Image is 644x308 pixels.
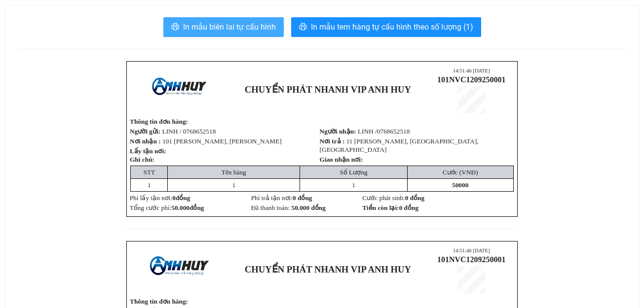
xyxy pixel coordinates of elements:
[137,69,221,111] img: logo
[130,128,160,135] strong: Người gửi:
[299,23,307,32] span: printer
[163,17,284,37] button: printerIn mẫu biên lai tự cấu hình
[133,247,224,292] img: logo
[245,84,411,95] strong: CHUYỂN PHÁT NHANH VIP ANH HUY
[291,17,481,37] button: printerIn mẫu tem hàng tự cấu hình theo số lượng (1)
[320,137,345,145] strong: Nơi trả :
[232,181,235,189] span: 1
[377,128,410,135] span: 0768652518
[320,156,363,163] span: Giao nhận nơi:
[171,23,179,32] span: printer
[176,194,190,202] span: đồng
[453,68,490,73] span: 14:51:46 [DATE]
[189,204,204,211] span: đồng
[362,204,418,211] strong: Tiền còn lại:
[340,169,367,176] span: Số Lượng
[172,194,176,202] span: 0
[352,181,355,189] span: 1
[437,75,506,84] span: 101NVC1209250001
[443,169,478,176] span: Cước (VNĐ)
[291,204,325,211] span: 50.000 đồng
[130,137,161,145] strong: Nơi nhận :
[245,264,411,274] strong: CHUYỂN PHÁT NHANH VIP ANH HUY
[130,194,190,202] span: Phí lấy tận nơi:
[405,194,425,202] span: 0 đồng
[130,156,154,163] strong: Ghi chú:
[222,169,246,176] span: Tên hàng
[311,21,473,33] span: In mẫu tem hàng tự cấu hình theo số lượng (1)
[130,118,188,125] strong: Thông tin đơn hàng:
[251,194,312,202] span: Phí trả tận nơi:
[320,128,356,135] strong: Người nhận:
[452,181,468,189] span: 50000
[148,181,151,189] span: 1
[251,204,326,211] span: Đã thanh toán:
[362,194,405,202] span: Cước phát sinh:
[320,137,479,153] span: 11 [PERSON_NAME], [GEOGRAPHIC_DATA], [GEOGRAPHIC_DATA]
[130,204,204,211] span: Tổng cước phí:
[437,255,506,264] span: 101NVC1209250001
[183,21,276,33] span: In mẫu biên lai tự cấu hình
[162,137,282,145] span: 101 [PERSON_NAME], [PERSON_NAME]
[171,204,189,211] span: 50.000
[293,194,312,202] span: 0 đồng
[453,248,490,253] span: 14:51:46 [DATE]
[358,128,410,135] span: LINH /
[162,128,216,135] span: LINH /
[130,147,166,155] span: Lấy tận nơi:
[130,298,188,305] span: Thông tin đơn hàng:
[144,169,155,176] span: STT
[183,128,216,135] span: 0768652518
[399,204,419,211] span: 0 đồng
